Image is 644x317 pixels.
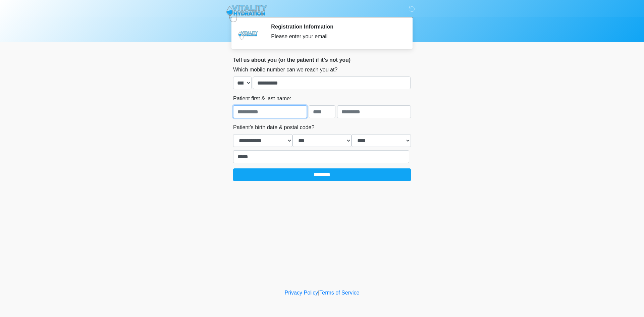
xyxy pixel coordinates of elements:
[238,23,258,44] img: Agent Avatar
[319,290,359,296] a: Terms of Service
[233,123,314,131] label: Patient's birth date & postal code?
[233,57,411,63] h2: Tell us about you (or the patient if it's not you)
[233,95,291,103] label: Patient first & last name:
[318,290,319,296] a: |
[233,66,337,74] label: Which mobile number can we reach you at?
[226,5,267,22] img: Vitality Hydration Logo
[271,33,401,41] div: Please enter your email
[285,290,318,296] a: Privacy Policy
